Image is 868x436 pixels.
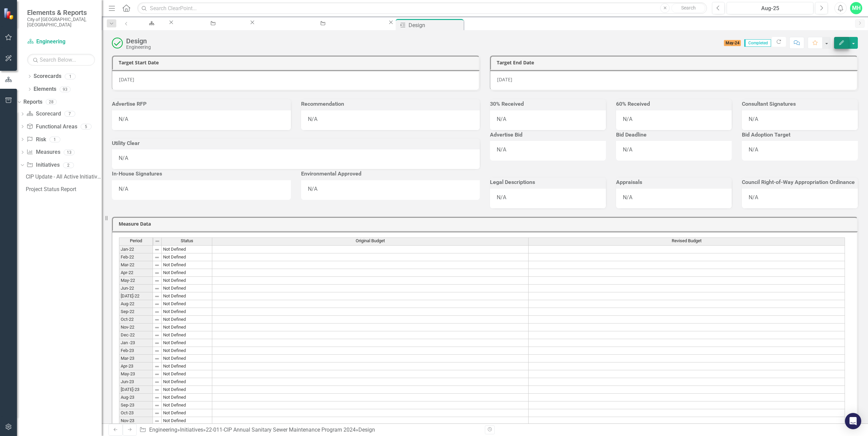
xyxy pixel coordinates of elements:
[742,141,858,161] div: N/A
[262,25,381,34] div: 22-011-CIP Annual Sanitary Sewer Maintenance Program 2024
[126,45,151,50] div: Engineering
[149,427,177,433] a: Engineering
[119,261,153,269] td: Mar-22
[119,370,153,378] td: May-23
[162,386,212,394] td: Not Defined
[119,331,153,339] td: Dec-22
[119,417,153,425] td: Nov-23
[409,21,462,29] div: Design
[119,409,153,417] td: Oct-23
[742,101,858,107] h3: Consultant Signatures
[497,60,853,65] h3: Target End Date
[154,263,160,268] img: 8DAGhfEEPCf229AAAAAElFTkSuQmCC
[162,308,212,316] td: Not Defined
[154,309,160,315] img: 8DAGhfEEPCf229AAAAAElFTkSuQmCC
[742,132,858,138] h3: Bid Adoption Target
[119,285,153,292] td: Jun-22
[154,411,160,416] img: 8DAGhfEEPCf229AAAAAElFTkSuQmCC
[154,255,160,260] img: 8DAGhfEEPCf229AAAAAElFTkSuQmCC
[64,111,75,117] div: 7
[301,110,480,130] div: N/A
[119,394,153,401] td: Aug-23
[727,2,813,14] button: Aug-25
[65,74,76,79] div: 1
[27,38,95,46] a: Engineering
[27,17,95,28] small: City of [GEOGRAPHIC_DATA], [GEOGRAPHIC_DATA]
[81,124,92,129] div: 5
[154,317,160,323] img: 8DAGhfEEPCf229AAAAAElFTkSuQmCC
[154,387,160,393] img: 8DAGhfEEPCf229AAAAAElFTkSuQmCC
[133,19,168,27] a: Engineering
[616,110,732,130] div: N/A
[181,25,243,34] div: CIP Update - All Active Initiatives
[154,418,160,424] img: 8DAGhfEEPCf229AAAAAElFTkSuQmCC
[681,5,696,11] span: Search
[154,294,160,299] img: 8DAGhfEEPCf229AAAAAElFTkSuQmCC
[301,171,480,177] h3: Environmental Approved
[23,98,42,106] a: Reports
[60,86,71,92] div: 93
[162,277,212,285] td: Not Defined
[119,347,153,355] td: Feb-23
[112,180,291,200] div: N/A
[162,362,212,370] td: Not Defined
[162,417,212,425] td: Not Defined
[119,339,153,347] td: Jan -23
[742,110,858,130] div: N/A
[112,149,480,169] div: N/A
[119,355,153,362] td: Mar-23
[490,189,606,208] div: N/A
[154,247,160,252] img: 8DAGhfEEPCf229AAAAAElFTkSuQmCC
[155,238,160,244] img: 8DAGhfEEPCf229AAAAAElFTkSuQmCC
[27,8,95,17] span: Elements & Reports
[26,136,46,144] a: Risk
[175,19,249,27] a: CIP Update - All Active Initiatives
[112,140,480,146] h3: Utility Clear
[26,148,60,156] a: Measures
[162,261,212,269] td: Not Defined
[162,339,212,347] td: Not Defined
[154,286,160,291] img: 8DAGhfEEPCf229AAAAAElFTkSuQmCC
[112,101,291,107] h3: Advertise RFP
[744,39,771,47] span: Completed
[64,149,75,155] div: 13
[26,110,61,118] a: Scorecard
[154,364,160,369] img: 8DAGhfEEPCf229AAAAAElFTkSuQmCC
[162,409,212,417] td: Not Defined
[112,171,291,177] h3: In-House Signatures
[162,378,212,386] td: Not Defined
[206,427,356,433] a: 22-011-CIP Annual Sanitary Sewer Maintenance Program 2024
[27,54,95,66] input: Search Below...
[490,101,606,107] h3: 30% Received
[154,395,160,400] img: 8DAGhfEEPCf229AAAAAElFTkSuQmCC
[26,174,102,180] div: CIP Update - All Active Initiatives
[154,325,160,330] img: 8DAGhfEEPCf229AAAAAElFTkSuQmCC
[126,37,151,45] div: Design
[616,101,732,107] h3: 60% Received
[850,2,862,14] button: MH
[26,123,77,131] a: Functional Areas
[729,4,811,13] div: Aug-25
[3,8,15,20] img: ClearPoint Strategy
[119,60,475,65] h3: Target Start Date
[162,300,212,308] td: Not Defined
[490,110,606,130] div: N/A
[119,324,153,331] td: Nov-22
[162,253,212,261] td: Not Defined
[180,427,203,433] a: Initiatives
[162,316,212,324] td: Not Defined
[154,356,160,361] img: 8DAGhfEEPCf229AAAAAElFTkSuQmCC
[616,189,732,208] div: N/A
[162,292,212,300] td: Not Defined
[162,355,212,362] td: Not Defined
[154,278,160,284] img: 8DAGhfEEPCf229AAAAAElFTkSuQmCC
[26,186,102,192] div: Project Status Report
[154,340,160,346] img: 8DAGhfEEPCf229AAAAAElFTkSuQmCC
[162,285,212,292] td: Not Defined
[162,347,212,355] td: Not Defined
[34,85,56,93] a: Elements
[356,238,385,243] span: Original Budget
[119,362,153,370] td: Apr-23
[119,76,134,83] span: [DATE]
[154,270,160,276] img: 8DAGhfEEPCf229AAAAAElFTkSuQmCC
